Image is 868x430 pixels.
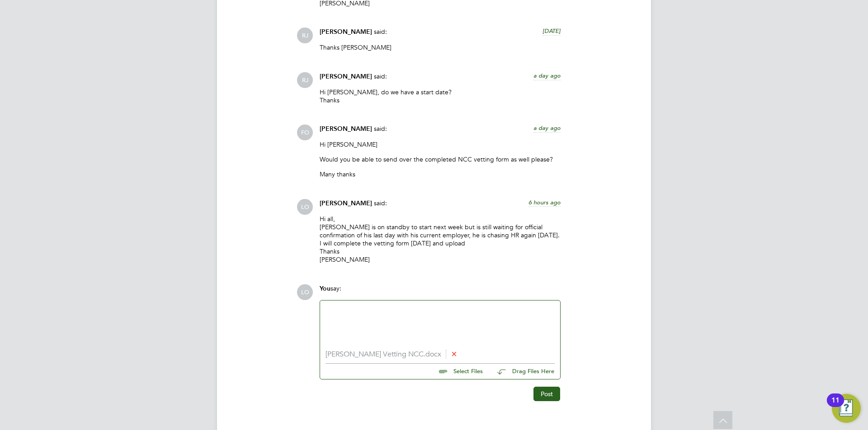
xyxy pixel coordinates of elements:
li: [PERSON_NAME] Vetting NCC.docx [325,350,555,359]
span: said: [374,199,387,207]
span: FO [297,125,313,140]
span: said: [374,28,387,36]
span: [PERSON_NAME] [320,28,372,36]
span: said: [374,125,387,133]
button: Drag Files Here [490,362,555,381]
span: LO [297,199,313,215]
span: said: [374,72,387,80]
p: Would you be able to send over the completed NCC vetting form as well please? [320,155,561,163]
span: RJ [297,72,313,88]
span: You [320,285,330,292]
span: LO [297,284,313,300]
span: a day ago [533,72,561,79]
span: [PERSON_NAME] [320,73,372,80]
span: [DATE] [542,27,561,35]
button: Open Resource Center, 11 new notifications [832,394,861,423]
div: 11 [831,400,840,412]
button: Post [533,387,560,401]
p: Hi all, [PERSON_NAME] is on standby to start next week but is still waiting for official confirma... [320,215,561,264]
div: say: [320,284,561,300]
span: a day ago [533,124,561,132]
span: RJ [297,28,313,43]
p: Many thanks [320,170,561,178]
span: 6 hours ago [528,199,561,206]
p: Hi [PERSON_NAME], do we have a start date? Thanks [320,88,561,104]
span: [PERSON_NAME] [320,125,372,133]
p: Thanks [PERSON_NAME] [320,43,561,51]
p: Hi [PERSON_NAME] [320,140,561,148]
span: [PERSON_NAME] [320,199,372,207]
